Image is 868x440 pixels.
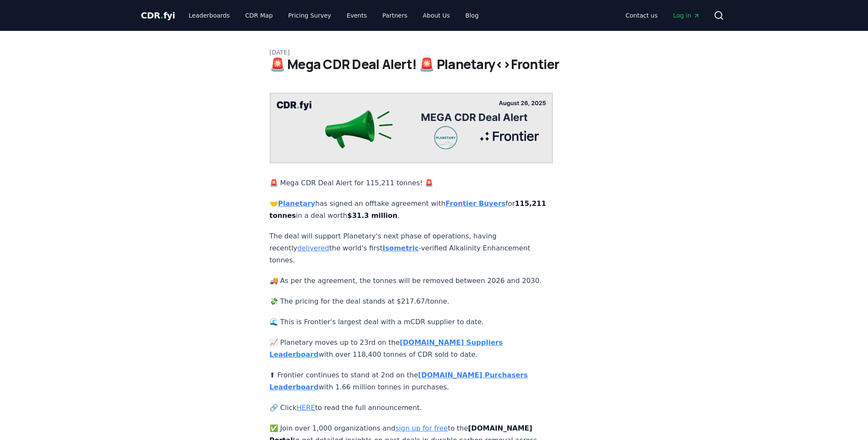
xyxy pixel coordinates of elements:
p: [DATE] [270,48,599,57]
a: Blog [459,8,486,23]
a: HERE [297,404,315,412]
p: 💸 The pricing for the deal stands at $217.67/tonne. [270,295,553,307]
a: Events [340,8,374,23]
a: Planetary [278,199,315,208]
p: 🚚 As per the agreement, the tonnes will be removed between 2026 and 2030. [270,275,553,287]
a: delivered [297,244,329,252]
p: 🌊 This is Frontier's largest deal with a mCDR supplier to date. [270,316,553,328]
a: Frontier Buyers [445,199,505,208]
nav: Main [619,8,706,23]
strong: $31.3 million [347,211,397,220]
p: 🚨 Mega CDR Deal Alert for 115,211 tonnes! 🚨 [270,177,553,189]
p: 🔗 Click to read the full announcement. [270,402,553,414]
p: 🤝 has signed an offtake agreement with for in a deal worth . [270,198,553,222]
a: sign up for free [395,424,448,432]
a: Partners [375,8,414,23]
p: The deal will support Planetary's next phase of operations, having recently the world's first -ve... [270,230,553,266]
h1: 🚨 Mega CDR Deal Alert! 🚨 Planetary<>Frontier [270,57,599,72]
a: CDR Map [238,8,279,23]
nav: Main [182,8,485,23]
a: Log in [666,8,706,23]
a: Leaderboards [182,8,237,23]
a: About Us [416,8,457,23]
p: 📈 Planetary moves up to 23rd on the with over 118,400 tonnes of CDR sold to date. [270,337,553,361]
span: CDR fyi [141,10,175,21]
span: . [160,10,163,21]
p: ⬆ Frontier continues to stand at 2nd on the with 1.66 million tonnes in purchases. [270,369,553,393]
span: Log in [673,11,700,20]
a: Contact us [619,8,664,23]
a: Pricing Survey [281,8,338,23]
a: CDR.fyi [141,9,175,21]
img: blog post image [270,93,553,163]
a: Isometric [382,244,419,252]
